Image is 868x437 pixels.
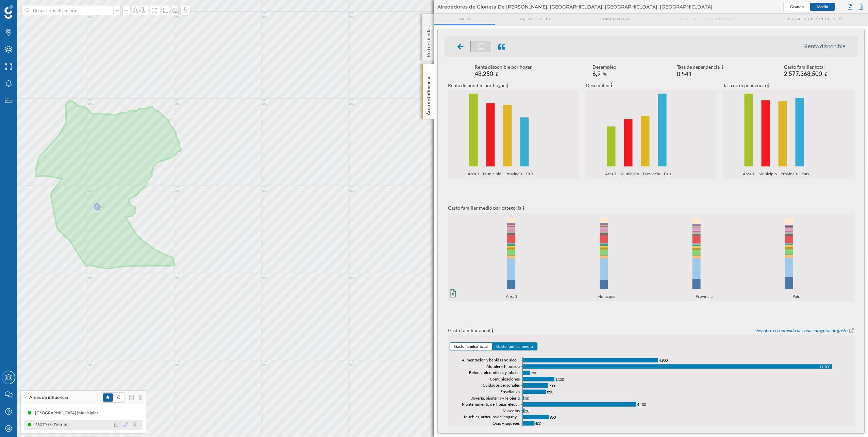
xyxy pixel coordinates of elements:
[547,390,553,394] tspan: 850
[500,389,520,394] text: Enseñanza
[469,370,520,375] text: Bebidas alcohólicas y tabaco
[425,24,432,57] p: Red de tiendas
[437,3,713,10] span: Alrededores de Glorieta De [PERSON_NAME], [GEOGRAPHIC_DATA], [GEOGRAPHIC_DATA], [GEOGRAPHIC_DATA]
[496,71,498,77] span: €
[492,343,537,350] button: Gasto familiar medio
[483,383,520,388] text: Cuidados personales
[802,171,811,179] span: País
[792,293,802,301] span: País
[781,171,800,179] span: Provincia
[680,16,738,21] span: Origen de consumidores
[659,358,668,362] tspan: 4.900
[448,82,505,89] p: Renta disponible por hogar
[555,377,564,382] tspan: 1.150
[603,71,607,77] span: %
[35,409,101,416] div: [GEOGRAPHIC_DATA] (Municipio)
[520,16,550,21] span: Áreas espejo
[723,82,766,89] p: Tasa de dependencia
[4,5,13,19] img: Geoblink Logo
[471,395,520,401] text: Joyería, bisutería y relojería
[475,64,532,70] div: Renta disponible por hogar
[637,402,646,407] tspan: 4.100
[600,16,630,21] span: Comparativa
[468,171,481,179] span: Área 1
[462,357,520,362] text: Alimentación y bebidas no alco…
[743,171,756,179] span: Área 1
[819,365,831,369] tspan: 11.200
[790,4,804,9] span: Grande
[758,171,779,179] span: Municipio
[505,171,524,179] span: Provincia
[526,171,535,179] span: País
[525,409,530,413] tspan: 50
[506,293,519,301] span: Área 1
[677,70,692,78] span: 0,541
[784,64,827,70] div: Gasto familiar total
[804,43,852,50] li: Renta disponible
[550,415,556,419] tspan: 950
[597,293,618,301] span: Municipio
[535,421,541,426] tspan: 400
[493,421,520,426] text: Ocio y juguetes
[448,205,521,211] p: Gasto familiar medio por categoría
[824,71,827,77] span: €
[586,82,610,89] p: Desempleo
[788,16,835,21] span: Locales disponibles
[525,396,530,400] tspan: 50
[605,171,619,179] span: Área 1
[450,343,492,350] button: Gasto familiar total
[464,414,520,419] text: Muebles, artículos del hogar y…
[490,376,520,382] text: Comunicaciones
[784,70,822,77] span: 2.577.368.500
[483,171,503,179] span: Municipio
[14,5,38,11] span: Soporte
[425,74,432,115] p: Área de influencia
[621,171,641,179] span: Municipio
[696,293,715,301] span: Provincia
[475,70,493,77] span: 48.250
[592,70,601,77] span: 6,9
[643,171,662,179] span: Provincia
[29,394,68,401] span: Áreas de influencia
[459,16,470,21] span: Area
[448,327,490,334] p: Gasto familiar anual
[35,421,72,428] div: 2807916 (Distrito)
[592,64,616,70] div: Desempleo
[754,327,848,334] a: Descubre el contenido de cada categoría de gasto
[817,4,828,9] span: Medio
[549,383,555,388] tspan: 900
[677,64,723,71] div: Tasa de dependencia
[531,371,537,375] tspan: 250
[486,364,520,369] text: Alquiler e hipoteca
[503,408,520,413] text: Mascotas
[664,171,673,179] span: País
[462,402,520,407] text: Mantenimiento del hogar, elect…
